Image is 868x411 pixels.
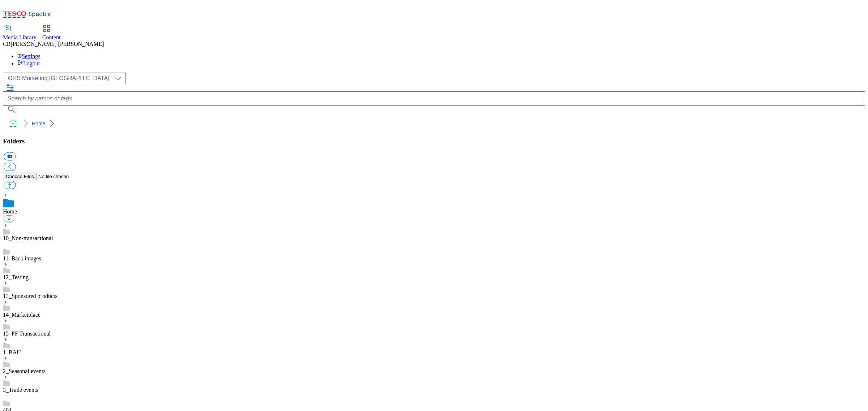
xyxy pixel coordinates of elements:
a: 13_Sponsored products [3,293,58,299]
a: Logout [17,60,40,66]
input: Search by names or tags [3,91,865,106]
span: CB [3,41,10,47]
span: [PERSON_NAME] [PERSON_NAME] [10,41,104,47]
a: Home [32,121,45,126]
a: Media Library [3,26,37,41]
span: Media Library [3,34,37,40]
nav: breadcrumb [3,117,865,130]
a: 10_Non-transactional [3,235,53,241]
a: Content [42,26,61,41]
a: 14_Marketplace [3,312,41,318]
a: 15_FF Transactional [3,330,51,337]
a: 12_Testing [3,274,29,280]
a: 1_BAU [3,349,21,355]
a: 3_Trade events [3,387,38,393]
h3: Folders [3,137,865,145]
a: Home [3,208,17,215]
a: home [7,118,19,129]
span: Content [42,34,61,40]
a: 11_Back images [3,255,41,261]
a: Settings [17,53,41,59]
a: 2_Seasonal events [3,368,46,374]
